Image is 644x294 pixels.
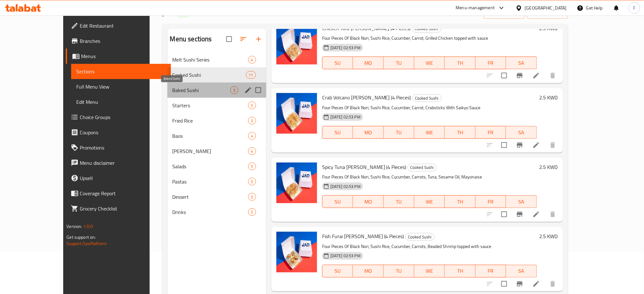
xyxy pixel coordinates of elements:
[633,4,635,11] span: F
[173,56,248,63] span: Melt Sushi Series
[498,208,511,221] span: Select to update
[248,179,256,185] span: 5
[66,110,171,125] a: Choice Groups
[356,197,381,206] span: MO
[173,193,248,201] span: Dessert
[173,132,248,140] div: Baos
[506,57,537,69] button: SA
[167,144,266,159] div: [PERSON_NAME]4
[325,266,350,276] span: SU
[539,163,558,171] h6: 2.5 KWD
[325,197,350,206] span: SU
[476,126,506,139] button: FR
[322,34,537,42] p: Four Pieces Of Black Nori, Sushi Rice, Cucumber, Carrot, Grilled Chicken topped with sauce
[545,137,560,153] button: delete
[386,58,412,68] span: TU
[173,86,230,94] span: Baked Sushi
[447,266,473,276] span: TH
[246,72,256,78] span: 11
[386,128,412,137] span: TU
[525,4,567,11] div: [GEOGRAPHIC_DATA]
[353,57,383,69] button: MO
[248,148,256,154] span: 4
[76,68,166,75] span: Sections
[322,265,353,277] button: SU
[167,174,266,189] div: Pastas5
[384,195,414,208] button: TU
[506,195,537,208] button: SA
[356,58,381,68] span: MO
[276,232,317,272] img: Fish Furai Maki (4 Pieces)
[248,193,256,201] div: items
[66,140,171,155] a: Promotions
[512,276,527,291] button: Branch-specific-item
[412,94,442,102] div: Cooked Sushi
[173,208,248,216] span: Drinks
[478,266,504,276] span: FR
[353,195,383,208] button: MO
[248,164,256,170] span: 5
[509,128,534,137] span: SA
[405,233,435,241] div: Cooked Sushi
[66,201,171,216] a: Grocery Checklist
[167,159,266,174] div: Salads5
[322,126,353,139] button: SU
[80,37,166,45] span: Branches
[545,207,560,222] button: delete
[246,71,256,79] div: items
[173,102,248,109] span: Starters
[447,197,473,206] span: TH
[66,155,171,170] a: Menu disclaimer
[476,195,506,208] button: FR
[66,33,171,49] a: Branches
[506,265,537,277] button: SA
[412,25,441,33] div: Cooked Sushi
[251,31,266,47] button: Add section
[498,138,511,152] span: Select to update
[384,126,414,139] button: TU
[512,137,527,153] button: Branch-specific-item
[276,93,317,134] img: Crab Volcano Maki (4 Pieces)
[248,103,256,109] span: 5
[325,58,350,68] span: SU
[173,117,248,124] span: Fried Rice
[248,178,256,185] div: items
[167,204,266,220] div: Drinks5
[512,207,527,222] button: Branch-specific-item
[236,31,251,47] span: Sort sections
[408,164,437,171] div: Cooked Sushi
[173,163,248,170] div: Salads
[498,69,511,82] span: Select to update
[80,129,166,136] span: Coupons
[353,265,383,277] button: MO
[532,280,540,288] a: Edit menu item
[167,67,266,83] div: Cooked Sushi11
[80,190,166,197] span: Coverage Report
[356,128,381,137] span: MO
[417,266,442,276] span: WE
[66,125,171,140] a: Coupons
[66,222,82,231] span: Version:
[66,186,171,201] a: Coverage Report
[413,95,441,102] span: Cooked Sushi
[476,57,506,69] button: FR
[353,126,383,139] button: MO
[83,222,93,231] span: 1.0.0
[384,57,414,69] button: TU
[167,83,266,98] div: Baked Sushi5edit
[173,71,246,79] span: Cooked Sushi
[248,208,256,216] div: items
[173,178,248,185] span: Pastas
[509,266,534,276] span: SA
[248,132,256,140] div: items
[80,174,166,182] span: Upsell
[384,265,414,277] button: TU
[248,194,256,200] span: 3
[231,87,238,93] span: 5
[76,98,166,106] span: Edit Menu
[539,232,558,241] h6: 2.5 KWD
[322,195,353,208] button: SU
[512,68,527,83] button: Branch-specific-item
[322,93,411,102] span: Crab Volcano [PERSON_NAME] (4 Pieces)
